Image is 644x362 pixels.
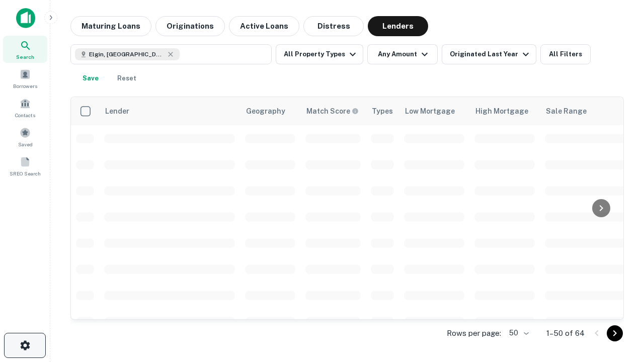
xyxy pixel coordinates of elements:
[366,97,399,125] th: Types
[469,97,540,125] th: High Mortgage
[368,16,428,36] button: Lenders
[70,16,151,36] button: Maturing Loans
[18,140,33,148] span: Saved
[367,44,438,64] button: Any Amount
[111,68,143,88] button: Reset
[594,249,644,298] iframe: Chat Widget
[399,97,469,125] th: Low Mortgage
[450,48,532,60] div: Originated Last Year
[3,94,47,121] a: Contacts
[306,106,357,117] h6: Match Score
[306,106,359,117] div: Capitalize uses an advanced AI algorithm to match your search with the best lender. The match sco...
[16,8,35,28] img: capitalize-icon.png
[74,68,107,88] button: Save your search to get updates of matches that match your search criteria.
[475,105,528,117] div: High Mortgage
[303,16,364,36] button: Distress
[607,325,623,341] button: Go to next page
[3,152,47,179] a: SREO Search
[15,111,35,119] span: Contacts
[546,105,587,117] div: Sale Range
[447,327,501,339] p: Rows per page:
[3,36,47,63] a: Search
[99,97,240,125] th: Lender
[16,53,34,61] span: Search
[540,44,591,64] button: All Filters
[10,169,41,177] span: SREO Search
[89,50,165,59] span: Elgin, [GEOGRAPHIC_DATA], [GEOGRAPHIC_DATA]
[3,65,47,92] a: Borrowers
[505,326,530,340] div: 50
[70,44,272,64] button: Elgin, [GEOGRAPHIC_DATA], [GEOGRAPHIC_DATA]
[155,16,225,36] button: Originations
[372,105,393,117] div: Types
[229,16,299,36] button: Active Loans
[300,97,366,125] th: Capitalize uses an advanced AI algorithm to match your search with the best lender. The match sco...
[546,327,585,339] p: 1–50 of 64
[442,44,536,64] button: Originated Last Year
[276,44,363,64] button: All Property Types
[3,123,47,150] a: Saved
[13,82,37,90] span: Borrowers
[246,105,285,117] div: Geography
[540,97,630,125] th: Sale Range
[105,105,129,117] div: Lender
[240,97,300,125] th: Geography
[405,105,455,117] div: Low Mortgage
